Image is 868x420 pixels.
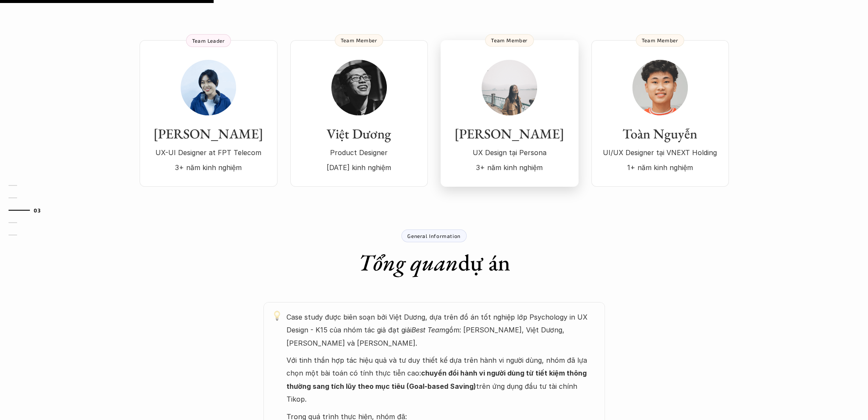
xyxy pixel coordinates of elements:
[358,247,458,277] em: Tổng quan
[358,249,510,276] h1: dự án
[299,161,419,174] p: [DATE] kinh nghiệm
[341,37,377,43] p: Team Member
[286,311,596,350] p: Case study được biên soạn bởi Việt Dương, dựa trên đồ án tốt nghiệp lớp Psychology in UX Design -...
[140,40,278,187] a: [PERSON_NAME]UX-UI Designer at FPT Telecom3+ năm kinh nghiệmTeam Leader
[491,37,528,43] p: Team Member
[600,161,720,174] p: 1+ năm kinh nghiệm
[192,38,225,44] p: Team Leader
[600,126,720,142] h3: Toàn Nguyễn
[9,205,49,215] a: 03
[591,40,729,187] a: Toàn NguyễnUI/UX Designer tại VNEXT Holding1+ năm kinh nghiệmTeam Member
[449,161,570,174] p: 3+ năm kinh nghiệm
[299,146,419,159] p: Product Designer
[34,207,41,213] strong: 03
[148,146,269,159] p: UX-UI Designer at FPT Telecom
[290,40,428,187] a: Việt DươngProduct Designer[DATE] kinh nghiệmTeam Member
[642,37,678,43] p: Team Member
[148,161,269,174] p: 3+ năm kinh nghiệm
[148,126,269,142] h3: [PERSON_NAME]
[299,126,419,142] h3: Việt Dương
[286,354,596,406] p: Với tinh thần hợp tác hiệu quả và tư duy thiết kế dựa trên hành vi người dùng, nhóm đã lựa chọn m...
[407,233,460,239] p: General Information
[412,326,445,334] em: Best Team
[449,126,570,142] h3: [PERSON_NAME]
[441,40,579,187] a: [PERSON_NAME]UX Design tại Persona3+ năm kinh nghiệmTeam Member
[449,146,570,159] p: UX Design tại Persona
[286,369,588,390] strong: chuyển đổi hành vi người dùng từ tiết kiệm thông thường sang tích lũy theo mục tiêu (Goal-based S...
[600,146,720,159] p: UI/UX Designer tại VNEXT Holding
